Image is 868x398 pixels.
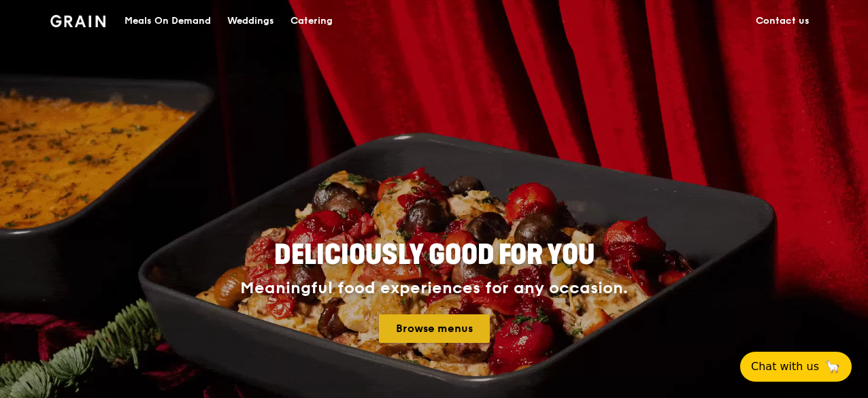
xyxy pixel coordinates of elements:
span: Chat with us [751,359,819,375]
a: Contact us [748,1,818,42]
div: Weddings [227,1,274,42]
div: Meaningful food experiences for any occasion. [189,279,679,298]
button: Chat with us🦙 [740,352,852,382]
img: Grain [50,15,105,27]
div: Meals On Demand [124,1,211,42]
a: Browse menus [379,314,490,343]
span: 🦙 [824,359,841,375]
div: Catering [290,1,333,42]
span: Deliciously good for you [274,239,595,271]
a: Catering [282,1,341,42]
a: Weddings [219,1,282,42]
